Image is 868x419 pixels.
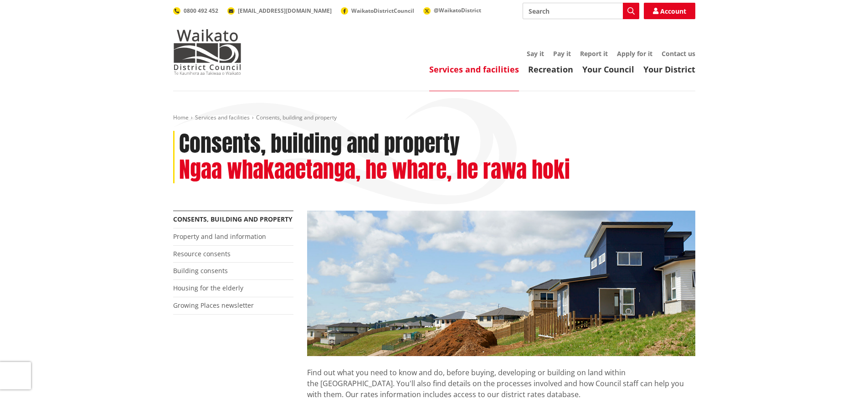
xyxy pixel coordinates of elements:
[528,64,573,75] a: Recreation
[662,49,695,58] a: Contact us
[173,301,254,310] a: Growing Places newsletter
[179,157,570,183] h2: Ngaa whakaaetanga, he whare, he rawa hoki
[173,215,293,223] a: Consents, building and property
[173,114,189,121] a: Home
[184,7,218,15] span: 0800 492 452
[351,7,414,15] span: WaikatoDistrictCouncil
[527,49,544,58] a: Say it
[553,49,571,58] a: Pay it
[307,356,695,411] p: Find out what you need to know and do, before buying, developing or building on land within the [...
[423,6,481,14] a: @WaikatoDistrict
[238,7,332,15] span: [EMAIL_ADDRESS][DOMAIN_NAME]
[643,64,695,75] a: Your District
[523,3,639,19] input: Search input
[173,284,243,292] a: Housing for the elderly
[195,114,250,121] a: Services and facilities
[341,7,414,15] a: WaikatoDistrictCouncil
[227,7,332,15] a: [EMAIL_ADDRESS][DOMAIN_NAME]
[173,7,218,15] a: 0800 492 452
[173,232,266,241] a: Property and land information
[434,6,481,14] span: @WaikatoDistrict
[582,64,634,75] a: Your Council
[173,114,695,122] nav: breadcrumb
[173,29,241,75] img: Waikato District Council - Te Kaunihera aa Takiwaa o Waikato
[644,3,695,19] a: Account
[580,49,608,58] a: Report it
[173,266,228,275] a: Building consents
[617,49,652,58] a: Apply for it
[173,249,231,258] a: Resource consents
[179,131,460,157] h1: Consents, building and property
[429,64,519,75] a: Services and facilities
[256,114,337,121] span: Consents, building and property
[307,211,695,357] img: Land-and-property-landscape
